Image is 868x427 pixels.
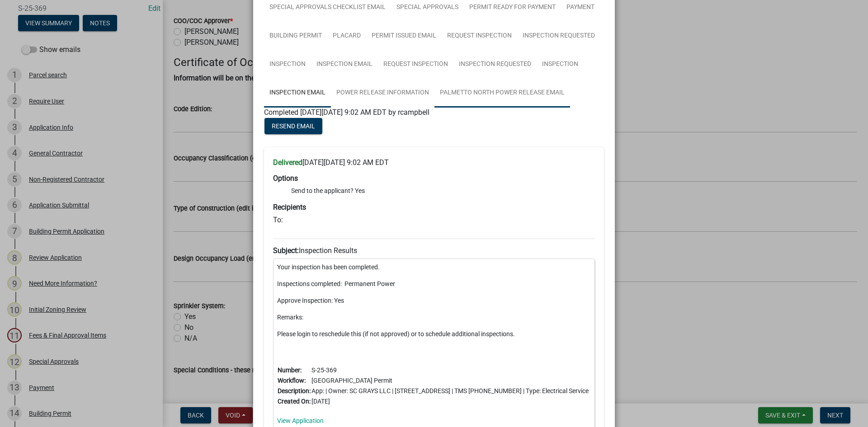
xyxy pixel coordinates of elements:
td: S-25-369 [311,365,589,375]
a: View Application [277,417,324,424]
h6: Inspection Results [273,246,595,255]
strong: Options [273,174,298,183]
b: Workflow: [278,377,306,384]
b: Number: [278,366,302,374]
a: Power Release Information [331,79,434,108]
button: Resend Email [264,118,322,134]
b: Created On: [278,398,311,405]
b: Description: [278,387,311,394]
strong: Recipients [273,203,306,211]
h6: [DATE][DATE] 9:02 AM EDT [273,158,595,167]
li: Send to the applicant? Yes [291,186,595,196]
td: [GEOGRAPHIC_DATA] Permit [311,375,589,386]
a: Palmetto North Power Release Email [434,79,570,108]
strong: Delivered [273,158,302,167]
p: Please login to reschedule this (if not approved) or to schedule additional inspections. [277,329,591,339]
td: App: | Owner: SC GRAYS LLC | [STREET_ADDRESS] | TMS [PHONE_NUMBER] | Type: Electrical Service [311,386,589,396]
p: Approve Inspection: Yes [277,296,591,305]
a: Inspection Email [311,50,378,79]
a: Inspection [264,50,311,79]
a: Inspection Requested [453,50,537,79]
p: Inspections completed: Permanent Power [277,279,591,289]
a: Permit Issued Email [366,22,442,51]
p: Remarks: [277,313,591,322]
a: Placard [327,22,366,51]
h6: To: [273,216,595,224]
strong: Subject: [273,246,299,255]
a: Inspection [537,50,584,79]
a: Request Inspection [378,50,453,79]
a: Request Inspection [442,22,517,51]
p: Your inspection has been completed. [277,263,591,272]
a: Inspection Email [264,79,331,108]
span: Completed [DATE][DATE] 9:02 AM EDT by rcampbell [264,108,429,117]
span: Resend Email [272,122,315,130]
td: [DATE] [311,396,589,407]
a: Inspection Requested [517,22,600,51]
a: Building Permit [264,22,327,51]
